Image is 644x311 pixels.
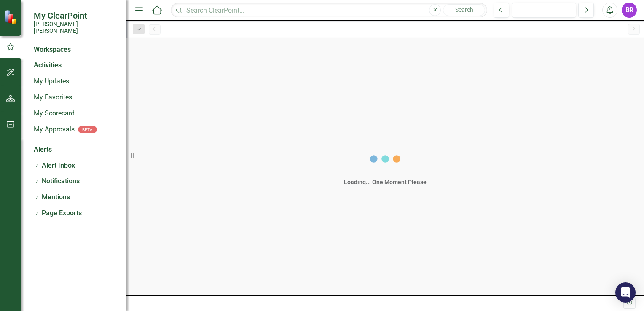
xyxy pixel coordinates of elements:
[34,61,118,70] div: Activities
[34,145,118,155] div: Alerts
[42,161,75,171] a: Alert Inbox
[622,3,637,18] button: BR
[4,10,19,24] img: ClearPoint Strategy
[34,11,118,21] span: My ClearPoint
[34,45,71,55] div: Workspaces
[34,125,75,134] a: My Approvals
[34,109,118,118] a: My Scorecard
[171,3,487,18] input: Search ClearPoint...
[34,93,118,102] a: My Favorites
[615,282,636,303] div: Open Intercom Messenger
[42,209,82,218] a: Page Exports
[455,6,473,13] span: Search
[42,177,80,186] a: Notifications
[344,178,427,186] div: Loading... One Moment Please
[34,21,118,35] small: [PERSON_NAME] [PERSON_NAME]
[78,126,97,133] div: BETA
[42,193,70,202] a: Mentions
[34,77,118,86] a: My Updates
[443,4,485,16] button: Search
